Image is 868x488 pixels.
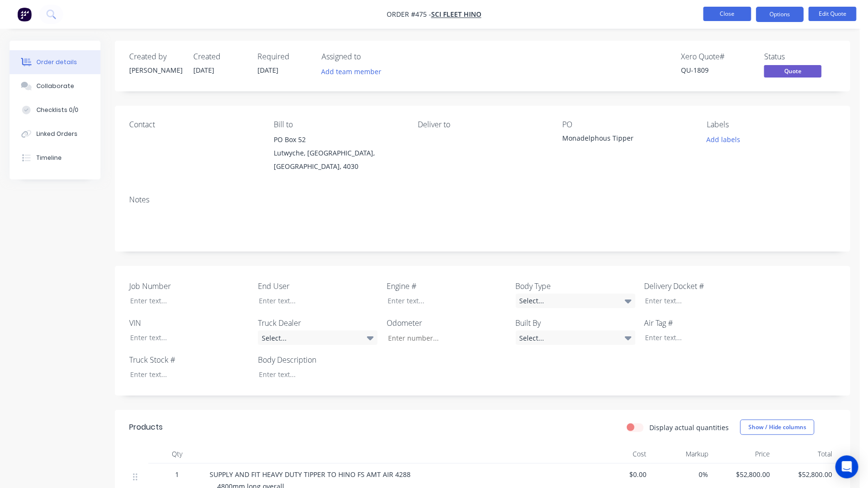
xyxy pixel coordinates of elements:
[193,52,246,61] div: Created
[778,469,832,479] span: $52,800.00
[589,444,650,464] div: Cost
[650,444,712,464] div: Markup
[10,98,100,122] button: Checklists 0/0
[316,65,387,78] button: Add team member
[380,331,506,345] input: Enter number...
[322,52,417,61] div: Assigned to
[740,420,814,435] button: Show / Hide columns
[322,65,387,78] button: Add team member
[516,331,635,345] div: Select...
[129,354,249,366] label: Truck Stock #
[645,317,764,329] label: Air Tag #
[129,52,182,61] div: Created by
[274,146,403,173] div: Lutwyche, [GEOGRAPHIC_DATA], [GEOGRAPHIC_DATA], 4030
[129,317,249,329] label: VIN
[10,50,100,74] button: Order details
[764,52,836,61] div: Status
[129,65,182,75] div: [PERSON_NAME]
[148,444,206,464] div: Qty
[516,294,635,308] div: Select...
[257,66,278,75] span: [DATE]
[681,65,753,75] div: QU-1809
[258,317,378,329] label: Truck Dealer
[418,120,547,129] div: Deliver to
[835,455,858,478] div: Open Intercom Messenger
[274,120,403,129] div: Bill to
[175,469,179,479] span: 1
[258,354,378,366] label: Body Description
[703,7,751,21] button: Close
[129,120,258,129] div: Contact
[516,280,635,292] label: Body Type
[129,421,163,433] div: Products
[431,10,481,19] a: Sci Fleet Hino
[701,133,746,146] button: Add labels
[129,195,836,204] div: Notes
[654,469,708,479] span: 0%
[193,66,214,75] span: [DATE]
[36,82,74,90] div: Collaborate
[387,280,506,292] label: Engine #
[809,7,857,21] button: Edit Quote
[36,106,78,114] div: Checklists 0/0
[257,52,310,61] div: Required
[274,133,403,173] div: PO Box 52Lutwyche, [GEOGRAPHIC_DATA], [GEOGRAPHIC_DATA], 4030
[36,58,77,67] div: Order details
[681,52,753,61] div: Xero Quote #
[764,65,822,79] button: Quote
[712,444,774,464] div: Price
[129,280,249,292] label: Job Number
[592,469,646,479] span: $0.00
[516,317,635,329] label: Built By
[764,65,822,77] span: Quote
[716,469,770,479] span: $52,800.00
[17,7,32,22] img: Factory
[774,444,836,464] div: Total
[10,122,100,146] button: Linked Orders
[36,154,62,162] div: Timeline
[274,133,403,146] div: PO Box 52
[645,280,764,292] label: Delivery Docket #
[707,120,836,129] div: Labels
[562,133,682,146] div: Monadelphous Tipper
[258,280,378,292] label: End User
[10,74,100,98] button: Collaborate
[562,120,691,129] div: PO
[387,317,506,329] label: Odometer
[756,7,804,22] button: Options
[649,422,729,433] label: Display actual quantities
[210,470,411,479] span: SUPPLY AND FIT HEAVY DUTY TIPPER TO HINO FS AMT AIR 4288
[36,130,78,138] div: Linked Orders
[258,331,378,345] div: Select...
[10,146,100,170] button: Timeline
[387,10,431,19] span: Order #475 -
